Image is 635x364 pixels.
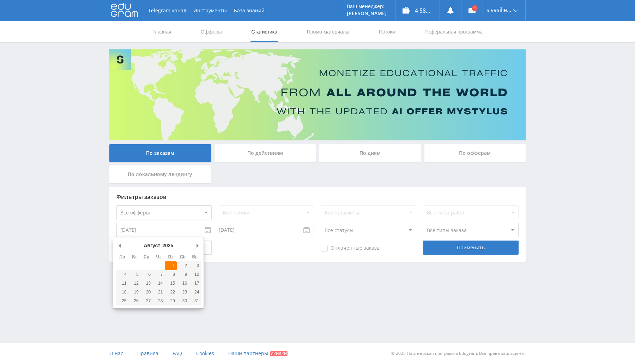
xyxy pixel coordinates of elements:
a: О нас [109,343,123,364]
div: По офферам [424,144,526,162]
a: Статистика [250,21,278,42]
a: Главная [152,21,172,42]
p: [PERSON_NAME] [347,11,387,16]
a: Cookies [196,343,214,364]
a: FAQ [173,343,182,364]
span: FAQ [173,350,182,357]
p: Ваш менеджер: [347,4,387,9]
input: Use the arrow keys to pick a date [116,223,215,237]
span: О нас [109,350,123,357]
div: 2025 [161,240,174,251]
span: s.vasiliev24 [486,7,511,13]
button: 30 [177,297,189,305]
button: 11 [116,279,128,288]
button: 7 [152,270,164,279]
abbr: Среда [144,254,149,259]
button: 17 [189,279,201,288]
button: 31 [189,297,201,305]
button: 29 [165,297,177,305]
abbr: Понедельник [120,254,125,259]
button: 4 [116,270,128,279]
button: 19 [128,288,140,297]
a: Правила [137,343,158,364]
button: 16 [177,279,189,288]
abbr: Четверг [156,254,161,259]
div: По заказам [109,144,211,162]
span: Скидки [270,351,288,356]
a: Наши партнеры Скидки [228,343,288,364]
button: 24 [189,288,201,297]
a: Потоки [378,21,396,42]
button: 23 [177,288,189,297]
abbr: Пятница [168,254,173,259]
button: 12 [128,279,140,288]
button: 26 [128,297,140,305]
div: По локальному лендингу [109,165,211,183]
button: 10 [189,270,201,279]
span: Правила [137,350,158,357]
div: Август [143,240,162,251]
div: По дням [319,144,421,162]
button: 2 [177,261,189,270]
span: Cookies [196,350,214,357]
button: 25 [116,297,128,305]
button: 27 [140,297,152,305]
div: © 2025 Партнёрская программа Edugram. Все права защищены. [321,343,526,364]
button: 8 [165,270,177,279]
button: 18 [116,288,128,297]
button: Предыдущий месяц [116,240,123,251]
div: По действиям [214,144,316,162]
button: 20 [140,288,152,297]
abbr: Суббота [180,254,186,259]
button: 28 [152,297,164,305]
img: Banner [109,49,526,140]
span: Оплаченные заказы [321,245,381,252]
div: Фильтры заказов [116,194,519,200]
a: Промо-материалы [306,21,350,42]
button: Следующий месяц [194,240,201,251]
button: 9 [177,270,189,279]
button: 5 [128,270,140,279]
abbr: Вторник [132,254,137,259]
button: 6 [140,270,152,279]
button: 14 [152,279,164,288]
button: 13 [140,279,152,288]
a: Офферы [200,21,223,42]
abbr: Воскресенье [192,254,198,259]
button: 3 [189,261,201,270]
span: Наши партнеры [228,350,268,357]
button: 22 [165,288,177,297]
button: 1 [165,261,177,270]
a: Реферальная программа [424,21,483,42]
button: 21 [152,288,164,297]
button: 15 [165,279,177,288]
div: Применить [423,241,518,255]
